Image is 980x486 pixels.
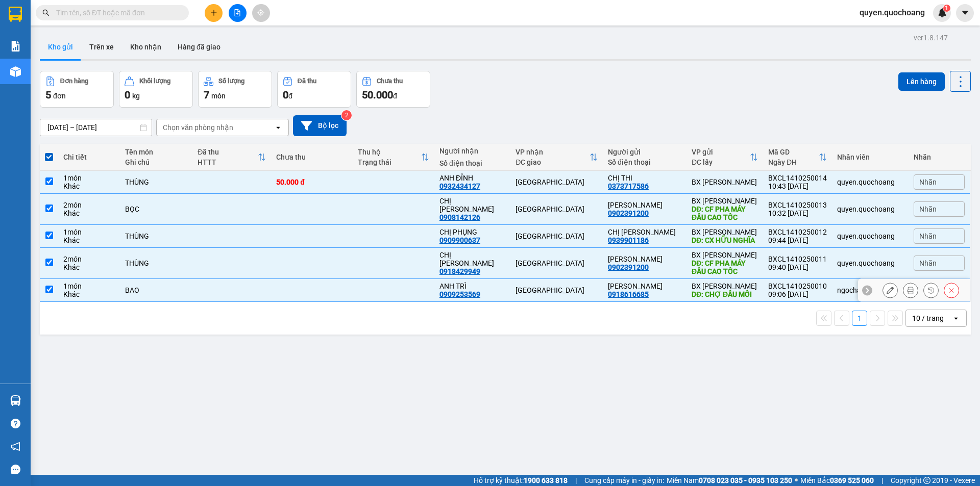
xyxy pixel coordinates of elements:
[923,477,930,484] span: copyright
[768,182,827,190] div: 10:43 [DATE]
[837,259,903,267] div: quyen.quochoang
[63,236,115,244] div: Khác
[837,205,903,213] div: quyen.quochoang
[40,119,152,136] input: Select a date range.
[852,311,867,326] button: 1
[830,476,874,484] strong: 0369 525 060
[288,92,292,100] span: đ
[252,4,270,22] button: aim
[439,159,505,167] div: Số điện thoại
[169,35,229,59] button: Hàng đã giao
[10,66,21,77] img: warehouse-icon
[608,182,649,190] div: 0373717586
[608,174,681,182] div: CHỊ THI
[205,4,223,22] button: plus
[63,282,115,290] div: 1 món
[692,158,750,166] div: ĐC lấy
[768,209,827,217] div: 10:32 [DATE]
[914,153,965,161] div: Nhãn
[53,92,66,100] span: đơn
[439,290,480,298] div: 0909253569
[837,153,903,161] div: Nhân viên
[692,228,758,236] div: BX [PERSON_NAME]
[763,144,832,171] th: Toggle SortBy
[692,282,758,290] div: BX [PERSON_NAME]
[516,158,590,166] div: ĐC giao
[956,4,974,22] button: caret-down
[912,313,944,323] div: 10 / trang
[5,43,70,66] li: VP BX [PERSON_NAME]
[692,251,758,259] div: BX [PERSON_NAME]
[5,5,148,24] li: [PERSON_NAME]
[608,236,649,244] div: 0939901186
[42,9,50,16] span: search
[218,78,244,85] div: Số lượng
[5,5,41,41] img: logo.jpg
[938,8,947,17] img: icon-new-feature
[40,71,114,108] button: Đơn hàng5đơn
[198,158,258,166] div: HTTT
[439,182,480,190] div: 0932434127
[883,283,898,298] div: Sửa đơn hàng
[516,286,598,294] div: [GEOGRAPHIC_DATA]
[516,232,598,240] div: [GEOGRAPHIC_DATA]
[608,148,681,156] div: Người gửi
[768,236,827,244] div: 09:44 [DATE]
[257,9,264,16] span: aim
[439,251,505,267] div: CHỊ XUÂN
[192,144,271,171] th: Toggle SortBy
[377,78,403,85] div: Chưa thu
[125,148,187,156] div: Tên món
[608,255,681,263] div: ANH CƯỜNG
[439,228,505,236] div: CHỊ PHỤNG
[692,236,758,244] div: DĐ: CX HỮU NGHĨA
[768,148,819,156] div: Mã GD
[63,263,115,271] div: Khác
[40,35,81,59] button: Kho gửi
[898,72,945,91] button: Lên hàng
[919,259,937,267] span: Nhãn
[358,158,421,166] div: Trạng thái
[393,92,397,100] span: đ
[608,158,681,166] div: Số điện thoại
[524,476,568,484] strong: 1900 633 818
[276,178,348,186] div: 50.000 đ
[298,78,316,85] div: Đã thu
[229,4,247,22] button: file-add
[10,41,21,52] img: solution-icon
[919,205,937,213] span: Nhãn
[11,465,20,474] span: message
[132,92,140,100] span: kg
[283,89,288,101] span: 0
[768,282,827,290] div: BXCL1410250010
[919,178,937,186] span: Nhãn
[768,201,827,209] div: BXCL1410250013
[608,263,649,271] div: 0902391200
[11,442,20,451] span: notification
[60,78,88,85] div: Đơn hàng
[768,158,819,166] div: Ngày ĐH
[125,89,130,101] span: 0
[837,286,903,294] div: ngochan.quochoang
[45,89,51,101] span: 5
[952,314,960,322] svg: open
[119,71,193,108] button: Khối lượng0kg
[608,209,649,217] div: 0902391200
[768,290,827,298] div: 09:06 [DATE]
[10,395,21,406] img: warehouse-icon
[11,419,20,428] span: question-circle
[608,201,681,209] div: ANH CƯỜNG
[63,182,115,190] div: Khác
[516,178,598,186] div: [GEOGRAPHIC_DATA]
[692,290,758,298] div: DĐ: CHỢ ĐẦU MỐI
[768,255,827,263] div: BXCL1410250011
[608,290,649,298] div: 0918616685
[439,282,505,290] div: ANH TRÌ
[122,35,169,59] button: Kho nhận
[575,475,577,486] span: |
[293,115,347,136] button: Bộ lọc
[210,9,217,16] span: plus
[125,158,187,166] div: Ghi chú
[961,8,970,17] span: caret-down
[63,174,115,182] div: 1 món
